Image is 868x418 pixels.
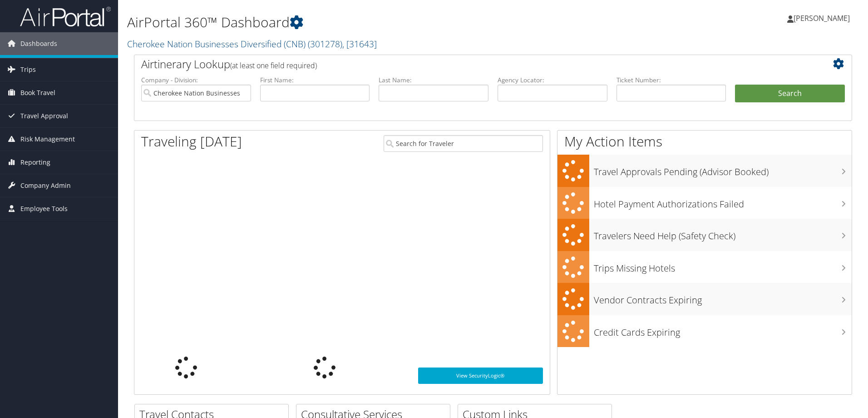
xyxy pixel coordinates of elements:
span: Company Admin [20,174,71,197]
span: Travel Approval [20,105,68,127]
span: Dashboards [20,32,57,55]
a: Travel Approvals Pending (Advisor Booked) [557,155,852,187]
span: Reporting [20,151,50,174]
input: Search for Traveler [384,135,543,152]
h1: Traveling [DATE] [141,132,242,151]
h1: My Action Items [557,132,852,151]
h3: Travelers Need Help (Safety Check) [594,225,852,242]
h3: Vendor Contracts Expiring [594,289,852,307]
a: Credit Cards Expiring [557,315,852,347]
span: Book Travel [20,81,55,104]
a: Vendor Contracts Expiring [557,283,852,315]
a: Travelers Need Help (Safety Check) [557,219,852,251]
h3: Trips Missing Hotels [594,257,852,275]
span: (at least one field required) [230,60,317,71]
span: Risk Management [20,128,75,151]
a: View SecurityLogic® [418,368,543,384]
span: ( 301278 ) [308,38,342,50]
label: Last Name: [379,76,488,85]
label: Company - Division: [141,76,251,85]
button: Search [735,85,845,103]
a: Trips Missing Hotels [557,251,852,283]
h1: AirPortal 360™ Dashboard [127,13,615,32]
label: First Name: [260,76,370,85]
span: , [ 31643 ] [342,38,377,50]
span: [PERSON_NAME] [794,13,850,23]
img: airportal-logo.png [20,6,111,27]
h3: Credit Cards Expiring [594,322,852,339]
span: Trips [20,58,36,81]
a: [PERSON_NAME] [787,5,859,32]
label: Ticket Number: [616,76,726,85]
h2: Airtinerary Lookup [141,56,785,72]
a: Cherokee Nation Businesses Diversified (CNB) [127,38,377,50]
span: Employee Tools [20,197,68,220]
label: Agency Locator: [498,76,607,85]
h3: Travel Approvals Pending (Advisor Booked) [594,161,852,178]
h3: Hotel Payment Authorizations Failed [594,193,852,211]
a: Hotel Payment Authorizations Failed [557,187,852,219]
